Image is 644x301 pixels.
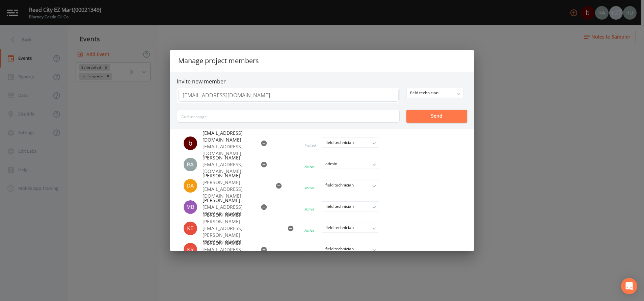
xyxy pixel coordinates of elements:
[184,222,203,235] div: Kevin Wolschlager
[177,78,467,85] h6: Invite new member
[184,222,197,235] img: 1e4779cdbb48fafbf613fa21f6db6d72
[203,179,267,199] p: [PERSON_NAME][EMAIL_ADDRESS][DOMAIN_NAME]
[203,240,252,246] span: [PERSON_NAME]
[177,110,400,123] input: Add message
[203,130,252,143] span: [EMAIL_ADDRESS][DOMAIN_NAME]
[203,246,252,260] p: [EMAIL_ADDRESS][DOMAIN_NAME]
[203,211,279,218] span: [PERSON_NAME]
[203,143,252,157] p: [EMAIL_ADDRESS][DOMAIN_NAME]
[170,50,474,72] h2: Manage project members
[184,243,203,256] div: Keith Ross
[203,172,267,179] span: [PERSON_NAME]
[184,158,203,171] div: ray andrasi
[184,200,197,214] img: d071e931af53d1027722b552296e6b1f
[184,179,203,193] div: David A Olpere
[203,197,252,204] span: [PERSON_NAME]
[406,110,467,123] button: Send
[178,89,399,102] input: Enter multiples emails using tab button
[203,218,279,245] p: [PERSON_NAME][EMAIL_ADDRESS][PERSON_NAME][DOMAIN_NAME]
[184,200,203,214] div: Marissa Brown
[203,161,252,175] p: [EMAIL_ADDRESS][DOMAIN_NAME]
[203,154,252,161] span: [PERSON_NAME]
[184,158,197,171] img: e443cb245a70f81930d5833047afc2d4
[184,136,203,150] div: bhu@dcr-services.com
[203,204,252,217] p: [EMAIL_ADDRESS][DOMAIN_NAME]
[621,278,637,294] div: Open Intercom Messenger
[184,136,197,150] div: b
[184,243,197,256] img: f5ffc558b8782596befb289c70df4bf8
[407,88,463,98] div: field technician
[184,179,197,193] img: e87f1c0e44c1658d59337c30f0e43455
